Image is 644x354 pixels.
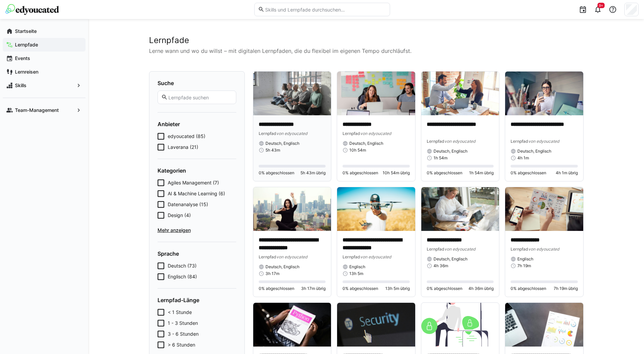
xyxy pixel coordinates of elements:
[517,149,551,154] span: Deutsch, Englisch
[554,286,578,291] span: 7h 19m übrig
[469,170,494,176] span: 1h 54m übrig
[528,247,559,252] span: von edyoucated
[158,297,236,303] h4: Lernpfad-Länge
[168,309,192,316] span: < 1 Stunde
[168,341,195,348] span: > 6 Stunden
[264,6,386,13] input: Skills und Lernpfade durchsuchen…
[505,72,583,115] img: image
[343,131,360,136] span: Lernpfad
[517,256,533,262] span: Englisch
[276,254,307,259] span: von edyoucated
[517,263,531,269] span: 7h 19m
[168,212,191,219] span: Design (4)
[444,139,475,144] span: von edyoucated
[158,250,236,257] h4: Sprache
[505,303,583,347] img: image
[427,286,462,291] span: 0% abgeschlossen
[265,141,299,146] span: Deutsch, Englisch
[434,263,448,269] span: 4h 36m
[468,286,494,291] span: 4h 36m übrig
[158,80,236,86] h4: Suche
[343,170,378,176] span: 0% abgeschlossen
[383,170,410,176] span: 10h 54m übrig
[337,72,415,115] img: image
[360,254,391,259] span: von edyoucated
[265,147,280,153] span: 5h 43m
[427,247,444,252] span: Lernpfad
[343,254,360,259] span: Lernpfad
[343,286,378,291] span: 0% abgeschlossen
[517,155,529,161] span: 4h 1m
[444,247,475,252] span: von edyoucated
[511,139,528,144] span: Lernpfad
[556,170,578,176] span: 4h 1m übrig
[168,179,219,186] span: Agiles Management (7)
[253,187,331,231] img: image
[276,131,307,136] span: von edyoucated
[259,170,294,176] span: 0% abgeschlossen
[168,331,199,337] span: 3 - 6 Stunden
[301,286,326,291] span: 3h 17m übrig
[168,133,205,140] span: edyoucated (85)
[168,201,208,208] span: Datenanalyse (15)
[259,254,276,259] span: Lernpfad
[427,139,444,144] span: Lernpfad
[168,320,198,327] span: 1 - 3 Stunden
[434,149,467,154] span: Deutsch, Englisch
[599,3,603,7] span: 9+
[265,271,279,276] span: 3h 17m
[349,141,383,146] span: Deutsch, Englisch
[168,262,197,269] span: Deutsch (73)
[168,144,198,151] span: Laverana (21)
[349,264,365,270] span: Englisch
[149,47,584,55] p: Lerne wann und wo du willst – mit digitalen Lernpfaden, die du flexibel im eigenen Tempo durchläu...
[337,187,415,231] img: image
[511,170,546,176] span: 0% abgeschlossen
[337,303,415,347] img: image
[158,121,236,127] h4: Anbieter
[253,303,331,347] img: image
[511,247,528,252] span: Lernpfad
[168,94,232,100] input: Lernpfade suchen
[259,286,294,291] span: 0% abgeschlossen
[434,155,447,161] span: 1h 54m
[149,35,584,45] h2: Lernpfade
[421,72,499,115] img: image
[349,147,366,153] span: 10h 54m
[385,286,410,291] span: 13h 5m übrig
[168,190,225,197] span: AI & Machine Learning (6)
[259,131,276,136] span: Lernpfad
[168,273,197,280] span: Englisch (84)
[300,170,326,176] span: 5h 43m übrig
[427,170,462,176] span: 0% abgeschlossen
[253,72,331,115] img: image
[434,256,467,262] span: Deutsch, Englisch
[360,131,391,136] span: von edyoucated
[511,286,546,291] span: 0% abgeschlossen
[158,227,236,234] span: Mehr anzeigen
[528,139,559,144] span: von edyoucated
[158,167,236,174] h4: Kategorien
[265,264,299,270] span: Deutsch, Englisch
[421,187,499,231] img: image
[349,271,363,276] span: 13h 5m
[421,303,499,347] img: image
[505,187,583,231] img: image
